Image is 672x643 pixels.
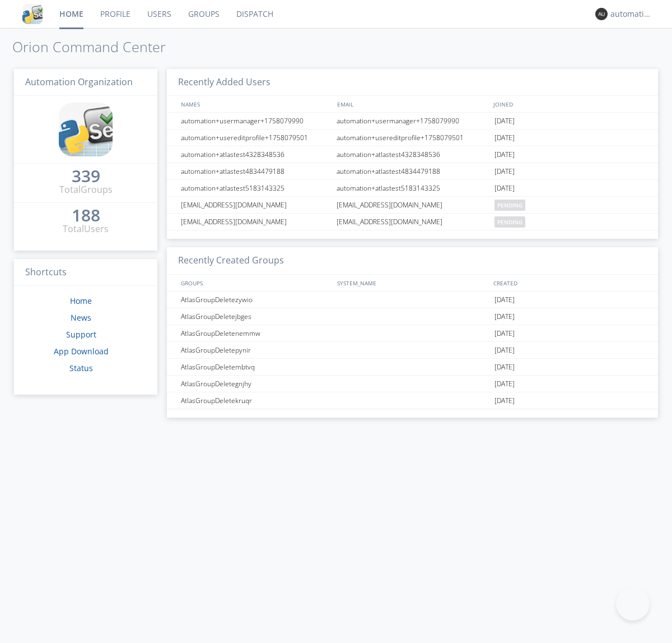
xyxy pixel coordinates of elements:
[178,197,333,213] div: [EMAIL_ADDRESS][DOMAIN_NAME]
[595,8,608,20] img: 373638.png
[72,170,100,182] div: 339
[491,275,647,291] div: CREATED
[59,103,113,156] img: cddb5a64eb264b2086981ab96f4c1ba7
[334,129,492,146] div: automation+usereditprofile+1758079501
[494,180,515,197] span: [DATE]
[59,183,113,196] div: Total Groups
[14,259,157,286] h3: Shortcuts
[334,163,492,179] div: automation+atlastest4834479188
[494,359,515,376] span: [DATE]
[178,292,333,308] div: AtlasGroupDeletezywio
[494,292,515,308] span: [DATE]
[54,346,109,357] a: App Download
[178,342,333,358] div: AtlasGroupDeletepynir
[66,329,96,340] a: Support
[334,180,492,196] div: automation+atlastest5183143325
[167,180,658,197] a: automation+atlastest5183143325automation+atlastest5183143325[DATE]
[494,325,515,342] span: [DATE]
[25,76,133,88] span: Automation Organization
[167,113,658,129] a: automation+usermanager+1758079990automation+usermanager+1758079990[DATE]
[22,4,43,24] img: cddb5a64eb264b2086981ab96f4c1ba7
[72,210,100,223] a: 188
[167,69,658,96] h3: Recently Added Users
[167,292,658,308] a: AtlasGroupDeletezywio[DATE]
[178,392,333,409] div: AtlasGroupDeletekruqr
[334,96,491,112] div: EMAIL
[494,163,515,180] span: [DATE]
[167,376,658,392] a: AtlasGroupDeletegnjhy[DATE]
[167,129,658,146] a: automation+usereditprofile+1758079501automation+usereditprofile+1758079501[DATE]
[167,214,658,230] a: [EMAIL_ADDRESS][DOMAIN_NAME][EMAIL_ADDRESS][DOMAIN_NAME]pending
[167,146,658,163] a: automation+atlastest4328348536automation+atlastest4328348536[DATE]
[494,376,515,392] span: [DATE]
[178,146,333,163] div: automation+atlastest4328348536
[494,146,515,163] span: [DATE]
[167,359,658,376] a: AtlasGroupDeletembtvq[DATE]
[69,363,93,373] a: Status
[178,180,333,196] div: automation+atlastest5183143325
[334,214,492,230] div: [EMAIL_ADDRESS][DOMAIN_NAME]
[167,325,658,342] a: AtlasGroupDeletenemmw[DATE]
[334,275,491,291] div: SYSTEM_NAME
[494,308,515,325] span: [DATE]
[178,359,333,375] div: AtlasGroupDeletembtvq
[494,342,515,359] span: [DATE]
[167,197,658,214] a: [EMAIL_ADDRESS][DOMAIN_NAME][EMAIL_ADDRESS][DOMAIN_NAME]pending
[178,214,333,230] div: [EMAIL_ADDRESS][DOMAIN_NAME]
[491,96,647,112] div: JOINED
[167,392,658,409] a: AtlasGroupDeletekruqr[DATE]
[178,96,332,112] div: NAMES
[494,129,515,146] span: [DATE]
[71,312,91,323] a: News
[178,163,333,179] div: automation+atlastest4834479188
[334,197,492,213] div: [EMAIL_ADDRESS][DOMAIN_NAME]
[334,146,492,163] div: automation+atlastest4328348536
[494,200,525,211] span: pending
[334,113,492,129] div: automation+usermanager+1758079990
[178,376,333,392] div: AtlasGroupDeletegnjhy
[72,210,100,221] div: 188
[178,325,333,341] div: AtlasGroupDeletenemmw
[494,216,525,228] span: pending
[167,342,658,359] a: AtlasGroupDeletepynir[DATE]
[167,308,658,325] a: AtlasGroupDeletejbges[DATE]
[167,163,658,180] a: automation+atlastest4834479188automation+atlastest4834479188[DATE]
[616,587,650,621] iframe: Toggle Customer Support
[167,247,658,275] h3: Recently Created Groups
[494,113,515,129] span: [DATE]
[494,392,515,409] span: [DATE]
[178,308,333,325] div: AtlasGroupDeletejbges
[178,129,333,146] div: automation+usereditprofile+1758079501
[72,170,100,183] a: 339
[178,113,333,129] div: automation+usermanager+1758079990
[70,295,92,306] a: Home
[178,275,332,291] div: GROUPS
[63,223,109,235] div: Total Users
[610,8,652,20] div: automation+atlas0017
